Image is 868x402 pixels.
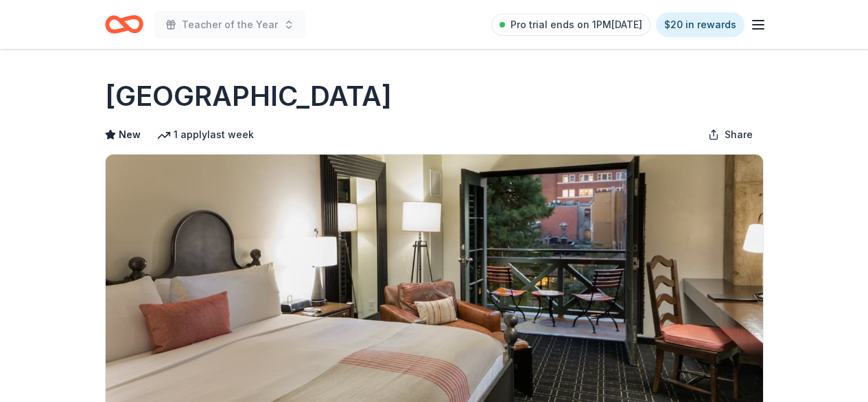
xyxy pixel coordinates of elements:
a: Pro trial ends on 1PM[DATE] [491,14,650,36]
a: $20 in rewards [656,12,744,37]
button: Share [697,121,764,148]
span: Teacher of the Year [182,16,278,33]
a: Home [105,8,143,41]
span: New [119,126,141,143]
h1: [GEOGRAPHIC_DATA] [105,77,392,115]
div: 1 apply last week [157,126,254,143]
button: Teacher of the Year [154,11,305,38]
span: Pro trial ends on 1PM[DATE] [511,16,642,33]
span: Share [725,126,753,143]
